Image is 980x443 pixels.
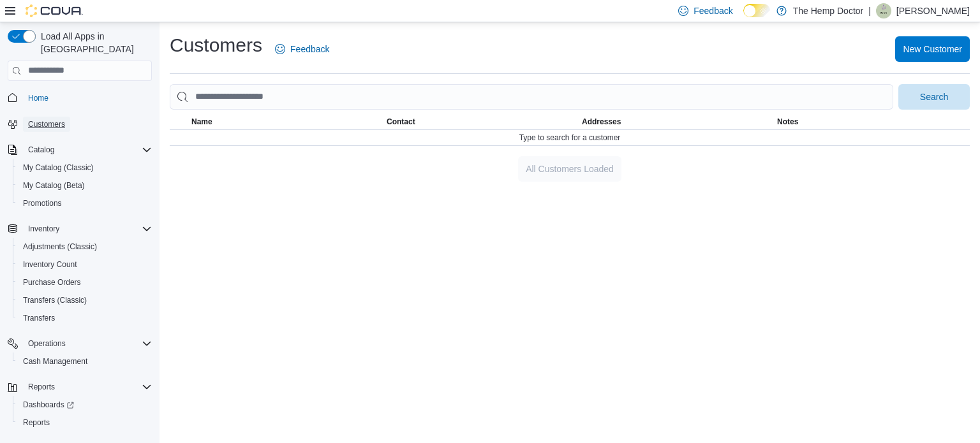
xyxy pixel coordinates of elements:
button: Purchase Orders [13,273,157,291]
span: Adjustments (Classic) [23,242,97,252]
button: New Customer [895,36,970,62]
button: Reports [23,379,60,395]
span: Reports [23,418,50,428]
a: Inventory Count [18,257,82,272]
button: Home [3,89,157,107]
a: Purchase Orders [18,275,86,290]
span: Catalog [28,145,54,155]
a: Adjustments (Classic) [18,239,102,254]
a: Dashboards [18,397,79,412]
span: Load All Apps in [GEOGRAPHIC_DATA] [36,30,152,55]
button: Promotions [13,194,157,212]
button: Adjustments (Classic) [13,238,157,256]
span: Transfers [23,313,55,323]
a: Cash Management [18,354,93,369]
span: Home [28,93,48,103]
a: Transfers [18,310,60,326]
a: Customers [23,117,70,132]
a: Promotions [18,196,67,211]
input: Dark Mode [743,4,770,17]
button: Search [898,84,970,110]
span: Inventory [23,221,152,236]
span: Inventory Count [23,259,77,270]
div: Ryan Shade [876,3,891,18]
a: My Catalog (Classic) [18,160,99,175]
button: Cash Management [13,352,157,370]
span: New Customer [903,43,962,55]
span: Dashboards [23,400,74,410]
span: Home [23,90,152,106]
span: Catalog [23,142,152,157]
span: Transfers [18,310,152,326]
span: Adjustments (Classic) [18,239,152,254]
button: My Catalog (Classic) [13,159,157,177]
span: Contact [387,117,415,127]
button: Operations [3,335,157,352]
span: Inventory [28,224,59,234]
span: My Catalog (Beta) [23,180,85,191]
span: Feedback [694,4,732,17]
a: Dashboards [13,396,157,414]
span: Customers [28,119,65,129]
p: [PERSON_NAME] [896,3,970,18]
span: Reports [18,415,152,430]
button: All Customers Loaded [518,156,621,182]
p: | [868,3,871,18]
span: Addresses [582,117,621,127]
button: Transfers [13,309,157,327]
span: Feedback [290,43,329,55]
span: My Catalog (Classic) [23,163,94,173]
span: Search [920,91,948,103]
button: Catalog [3,141,157,159]
span: Customers [23,116,152,132]
p: The Hemp Doctor [793,3,863,18]
span: Cash Management [23,356,87,367]
button: Operations [23,336,71,351]
span: Reports [28,382,55,392]
span: Inventory Count [18,257,152,272]
button: Reports [3,378,157,396]
button: Reports [13,414,157,432]
span: Notes [777,117,798,127]
span: My Catalog (Classic) [18,160,152,175]
button: Transfers (Classic) [13,291,157,309]
a: Feedback [270,36,334,62]
span: Purchase Orders [18,275,152,290]
a: Home [23,91,54,106]
button: My Catalog (Beta) [13,177,157,194]
span: Promotions [23,198,62,208]
span: Operations [28,338,66,349]
button: Inventory [3,220,157,238]
span: Name [191,117,212,127]
span: Type to search for a customer [519,133,621,143]
span: Promotions [18,196,152,211]
span: Transfers (Classic) [18,293,152,308]
a: Reports [18,415,55,430]
img: Cova [26,4,83,17]
span: My Catalog (Beta) [18,178,152,193]
button: Catalog [23,142,59,157]
button: Inventory [23,221,64,236]
button: Customers [3,115,157,133]
span: Cash Management [18,354,152,369]
h1: Customers [170,33,262,58]
a: Transfers (Classic) [18,293,92,308]
span: Operations [23,336,152,351]
span: Dashboards [18,397,152,412]
span: All Customers Loaded [526,163,614,175]
a: My Catalog (Beta) [18,178,90,193]
span: Purchase Orders [23,277,81,287]
span: Reports [23,379,152,395]
button: Inventory Count [13,256,157,273]
span: Transfers (Classic) [23,295,87,305]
